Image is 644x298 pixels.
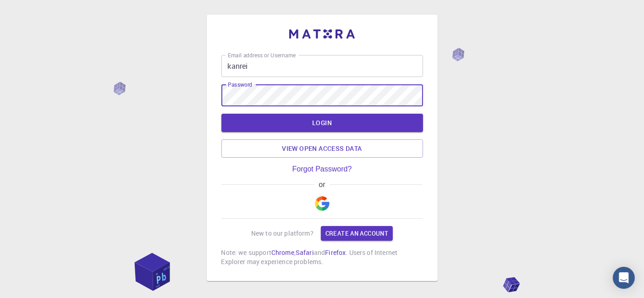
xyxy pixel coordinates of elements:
p: New to our platform? [251,229,314,238]
a: Forgot Password? [292,165,352,173]
p: Note: we support , and . Users of Internet Explorer may experience problems. [221,248,423,266]
a: Firefox [325,248,346,257]
a: Safari [296,248,314,257]
a: View open access data [221,139,423,158]
img: Google [315,196,330,211]
label: Password [228,81,252,88]
span: or [314,181,330,189]
label: Email address or Username [228,51,296,59]
div: Open Intercom Messenger [613,267,635,289]
a: Create an account [321,226,393,241]
button: LOGIN [221,114,423,132]
a: Chrome [271,248,294,257]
